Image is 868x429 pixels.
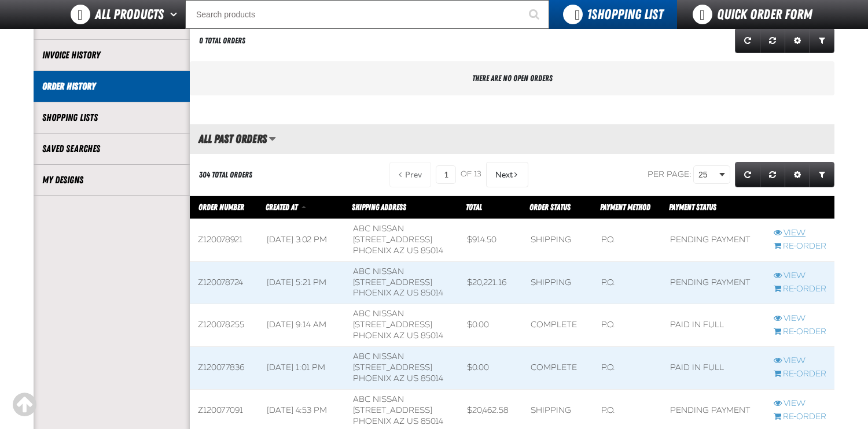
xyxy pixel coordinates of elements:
[353,416,391,426] span: PHOENIX
[407,246,418,256] span: US
[461,169,481,180] span: of 13
[421,331,443,341] bdo: 85014
[407,373,418,383] span: US
[587,6,591,23] strong: 1
[774,313,826,324] a: View Z120078255 order
[760,28,785,53] a: Reset grid action
[774,327,826,338] a: Re-Order Z120078255 order
[774,241,826,252] a: Re-Order Z120078921 order
[774,412,826,423] a: Re-Order Z120077091 order
[766,196,834,219] th: Row actions
[421,373,443,383] bdo: 85014
[662,261,766,304] td: Pending payment
[523,304,593,347] td: Complete
[495,170,513,179] span: Next Page
[407,416,418,426] span: US
[407,331,418,341] span: US
[393,373,404,383] span: AZ
[198,202,244,212] a: Order Number
[12,392,37,417] div: Scroll to the top
[459,347,522,390] td: $0.00
[353,278,432,287] span: [STREET_ADDRESS]
[190,347,259,390] td: Z120077836
[774,271,826,282] a: View Z120078724 order
[459,261,522,304] td: $20,221.16
[353,288,391,298] span: PHOENIX
[662,347,766,390] td: Paid in full
[421,246,443,256] bdo: 85014
[199,169,252,180] div: 304 Total Orders
[662,304,766,347] td: Paid in full
[421,288,443,298] bdo: 85014
[352,202,406,212] span: Shipping Address
[42,142,181,156] a: Saved Searches
[199,35,245,46] div: 0 Total Orders
[353,235,432,245] span: [STREET_ADDRESS]
[266,202,299,212] a: Created At
[259,347,345,390] td: [DATE] 1:01 PM
[774,356,826,367] a: View Z120077836 order
[190,132,267,145] h2: All Past Orders
[523,347,593,390] td: Complete
[774,228,826,239] a: View Z120078921 order
[259,219,345,262] td: [DATE] 3:02 PM
[42,80,181,93] a: Order History
[459,219,522,262] td: $914.50
[353,267,404,276] span: ABC NISSAN
[353,363,432,372] span: [STREET_ADDRESS]
[774,369,826,380] a: Re-Order Z120077836 order
[523,261,593,304] td: Shipping
[353,373,391,383] span: PHOENIX
[774,284,826,295] a: Re-Order Z120078724 order
[259,261,345,304] td: [DATE] 5:21 PM
[436,165,456,184] input: Current page number
[593,347,662,390] td: P.O.
[353,352,404,361] span: ABC NISSAN
[42,173,181,187] a: My Designs
[259,304,345,347] td: [DATE] 9:14 AM
[486,162,528,187] button: Next Page
[785,162,810,187] a: Expand or Collapse Grid Settings
[593,261,662,304] td: P.O.
[785,28,810,53] a: Expand or Collapse Grid Settings
[353,394,404,404] span: ABC NISSAN
[529,202,571,212] a: Order Status
[810,28,834,53] a: Expand or Collapse Grid Filters
[266,202,297,212] span: Created At
[190,219,259,262] td: Z120078921
[393,416,404,426] span: AZ
[593,304,662,347] td: P.O.
[810,162,834,187] a: Expand or Collapse Grid Filters
[774,398,826,409] a: View Z120077091 order
[42,49,181,62] a: Invoice History
[393,331,404,341] span: AZ
[600,202,650,212] span: Payment Method
[393,246,404,256] span: AZ
[472,73,553,83] span: There are no open orders
[662,219,766,262] td: Pending payment
[95,4,164,25] span: All Products
[353,224,404,234] span: ABC NISSAN
[353,331,391,341] span: PHOENIX
[648,169,692,179] span: Per page:
[593,219,662,262] td: P.O.
[407,288,418,298] span: US
[190,261,259,304] td: Z120078724
[421,416,443,426] bdo: 85014
[459,304,522,347] td: $0.00
[735,162,760,187] a: Refresh grid action
[466,202,482,212] a: Total
[353,320,432,330] span: [STREET_ADDRESS]
[42,111,181,124] a: Shopping Lists
[698,169,717,181] span: 25
[353,246,391,256] span: PHOENIX
[587,6,663,23] span: Shopping List
[353,309,404,319] span: ABC NISSAN
[669,202,716,212] span: Payment Status
[393,288,404,298] span: AZ
[735,28,760,53] a: Refresh grid action
[353,405,432,415] span: [STREET_ADDRESS]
